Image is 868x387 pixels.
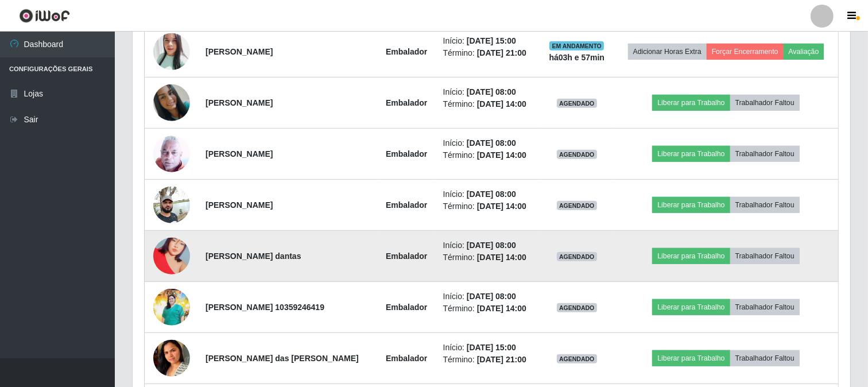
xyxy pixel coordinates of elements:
strong: há 03 h e 57 min [549,53,605,62]
span: AGENDADO [557,201,597,210]
li: Término: [443,303,533,315]
span: AGENDADO [557,303,597,312]
button: Trabalhador Faltou [730,197,800,213]
strong: Embalador [386,251,427,261]
time: [DATE] 08:00 [467,292,516,301]
button: Liberar para Trabalho [652,248,730,264]
img: CoreUI Logo [19,9,70,23]
time: [DATE] 21:00 [477,48,526,57]
span: EM ANDAMENTO [549,41,604,51]
li: Término: [443,251,533,264]
time: [DATE] 14:00 [477,150,526,160]
li: Término: [443,200,533,212]
time: [DATE] 08:00 [467,87,516,96]
strong: Embalador [386,354,427,363]
time: [DATE] 21:00 [477,355,526,364]
time: [DATE] 14:00 [477,202,526,211]
strong: Embalador [386,98,427,107]
time: [DATE] 08:00 [467,138,516,148]
strong: [PERSON_NAME] dantas [206,251,301,261]
button: Trabalhador Faltou [730,350,800,366]
span: AGENDADO [557,252,597,261]
li: Início: [443,35,533,47]
span: AGENDADO [557,99,597,108]
strong: Embalador [386,149,427,158]
img: 1748729241814.jpeg [153,30,190,73]
li: Início: [443,291,533,303]
time: [DATE] 08:00 [467,241,516,250]
time: [DATE] 14:00 [477,253,526,262]
strong: [PERSON_NAME] das [PERSON_NAME] [206,354,359,363]
button: Liberar para Trabalho [652,299,730,315]
strong: [PERSON_NAME] [206,149,273,158]
strong: Embalador [386,47,427,56]
li: Início: [443,342,533,354]
time: [DATE] 15:00 [467,36,516,45]
button: Forçar Encerramento [707,44,784,60]
button: Trabalhador Faltou [730,95,800,111]
time: [DATE] 14:00 [477,99,526,109]
li: Término: [443,98,533,110]
button: Liberar para Trabalho [652,350,730,366]
button: Adicionar Horas Extra [628,44,707,60]
button: Liberar para Trabalho [652,95,730,111]
strong: [PERSON_NAME] [206,98,273,107]
span: AGENDADO [557,150,597,159]
img: 1718807119279.jpeg [153,223,190,289]
time: [DATE] 14:00 [477,304,526,313]
span: AGENDADO [557,354,597,363]
img: 1751326727472.jpeg [153,289,190,326]
li: Término: [443,47,533,59]
button: Trabalhador Faltou [730,248,800,264]
button: Trabalhador Faltou [730,299,800,315]
button: Trabalhador Faltou [730,146,800,162]
li: Início: [443,239,533,251]
time: [DATE] 15:00 [467,343,516,352]
li: Início: [443,86,533,98]
li: Início: [443,137,533,149]
button: Liberar para Trabalho [652,197,730,213]
img: 1693608079370.jpeg [153,84,190,121]
time: [DATE] 08:00 [467,189,516,199]
img: 1702417487415.jpeg [153,180,190,229]
strong: Embalador [386,200,427,210]
button: Avaliação [784,44,824,60]
li: Término: [443,149,533,161]
li: Início: [443,188,533,200]
button: Liberar para Trabalho [652,146,730,162]
li: Término: [443,354,533,366]
img: 1702413262661.jpeg [153,135,190,172]
strong: Embalador [386,303,427,312]
strong: [PERSON_NAME] [206,47,273,56]
strong: [PERSON_NAME] [206,200,273,210]
strong: [PERSON_NAME] 10359246419 [206,303,324,312]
